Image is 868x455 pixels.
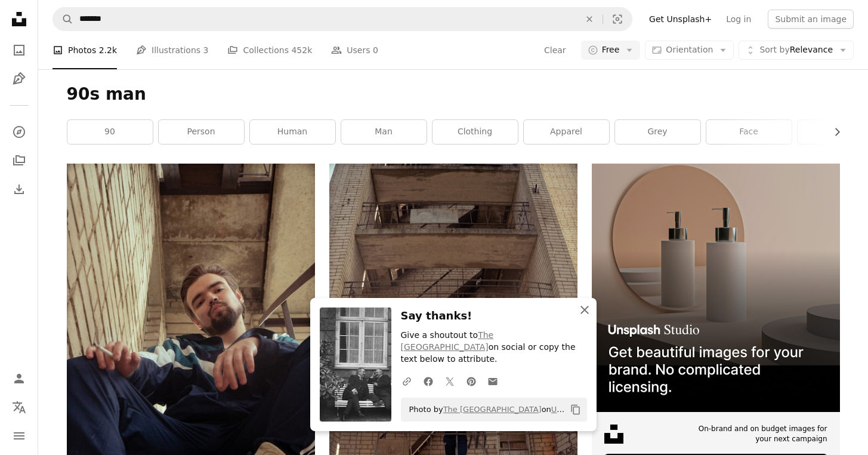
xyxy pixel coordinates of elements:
[401,308,587,325] h3: Say thanks!
[482,369,503,393] a: Share over email
[67,344,315,355] a: a man sitting on the steps of a building
[645,41,734,60] button: Orientation
[136,31,208,69] a: Illustrations 3
[759,44,833,56] span: Relevance
[7,149,31,173] a: Collections
[551,405,586,414] a: Unsplash
[524,120,609,144] a: apparel
[706,120,792,144] a: face
[7,67,31,91] a: Illustrations
[7,424,31,448] button: Menu
[7,120,31,144] a: Explore
[401,330,587,365] p: Give a shoutout to on social or copy the text below to attribute.
[603,8,632,30] button: Visual search
[642,10,719,29] a: Get Unsplash+
[291,44,312,57] span: 452k
[203,44,209,57] span: 3
[566,399,586,420] button: Copy to clipboard
[759,45,789,54] span: Sort by
[443,405,542,414] a: The [GEOGRAPHIC_DATA]
[666,45,713,54] span: Orientation
[739,41,854,60] button: Sort byRelevance
[433,120,518,144] a: clothing
[461,369,482,393] a: Share on Pinterest
[719,10,758,29] a: Log in
[7,177,31,201] a: Download History
[768,10,854,29] button: Submit an image
[439,369,461,393] a: Share on Twitter
[592,164,840,412] img: file-1715714113747-b8b0561c490eimage
[7,395,31,419] button: Language
[373,44,378,57] span: 0
[7,38,31,62] a: Photos
[53,8,73,30] button: Search Unsplash
[543,41,567,60] button: Clear
[401,330,494,352] a: The [GEOGRAPHIC_DATA]
[826,120,840,144] button: scroll list to the right
[67,84,840,105] h1: 90s man
[7,7,31,33] a: Home — Unsplash
[7,367,31,391] a: Log in / Sign up
[159,120,244,144] a: person
[602,44,620,56] span: Free
[250,120,335,144] a: human
[615,120,700,144] a: grey
[690,424,827,444] span: On-brand and on budget images for your next campaign
[576,8,603,30] button: Clear
[581,41,641,60] button: Free
[67,120,153,144] a: 90
[418,369,439,393] a: Share on Facebook
[227,31,312,69] a: Collections 452k
[604,425,623,444] img: file-1631678316303-ed18b8b5cb9cimage
[403,400,566,419] span: Photo by on
[341,120,427,144] a: man
[52,7,632,31] form: Find visuals sitewide
[331,31,378,69] a: Users 0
